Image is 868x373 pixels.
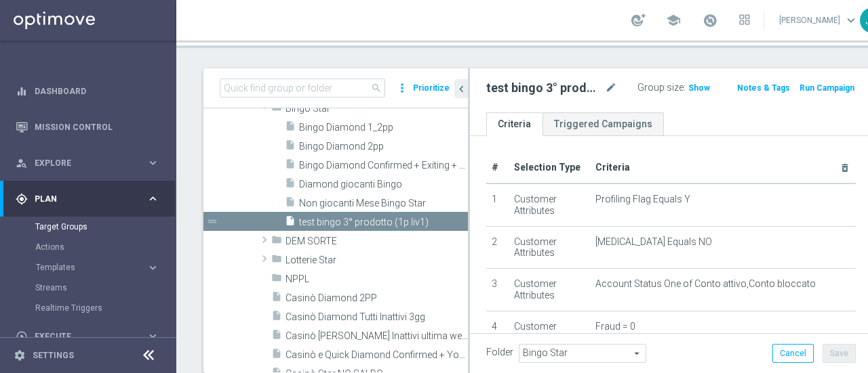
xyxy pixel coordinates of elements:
[16,157,146,169] div: Explore
[798,81,856,95] button: Run Campaign
[35,303,141,313] a: Realtime Triggers
[35,237,175,257] div: Actions
[411,79,452,97] button: Prioritize
[35,298,175,318] div: Realtime Triggers
[666,13,681,28] span: school
[146,156,159,169] i: keyboard_arrow_right
[35,221,141,232] a: Target Groups
[285,196,296,212] i: insert_drive_file
[35,195,146,203] span: Plan
[595,278,816,290] span: Account Status One of Conto attivo,Conto bloccato
[823,344,856,363] button: Save
[509,311,590,353] td: Customer Attributes
[595,321,635,332] span: Fraud = 0
[486,183,509,226] td: 1
[271,253,282,269] i: folder
[15,331,160,342] button: play_circle_outline Execute keyboard_arrow_right
[36,263,133,271] span: Templates
[285,311,468,323] span: Casin&#xF2; Diamond Tutti Inattivi 3gg
[509,269,590,311] td: Customer Attributes
[14,349,26,361] i: settings
[15,194,160,204] button: gps_fixed Plan keyboard_arrow_right
[509,226,590,269] td: Customer Attributes
[16,193,146,205] div: Plan
[146,192,159,205] i: keyboard_arrow_right
[486,226,509,269] td: 2
[595,194,690,205] span: Profiling Flag Equals Y
[35,109,159,145] a: Mission Control
[35,257,175,278] div: Templates
[35,262,160,273] button: Templates keyboard_arrow_right
[35,159,146,167] span: Explore
[16,109,159,145] div: Mission Control
[637,82,684,93] label: Group size
[285,158,296,174] i: insert_drive_file
[285,139,296,155] i: insert_drive_file
[15,158,160,169] button: person_search Explore keyboard_arrow_right
[299,179,468,190] span: Diamond giocanti Bingo
[285,273,468,285] span: NPPL
[486,311,509,353] td: 4
[778,10,860,30] a: [PERSON_NAME]keyboard_arrow_down
[285,215,296,231] i: insert_drive_file
[271,329,282,345] i: insert_drive_file
[35,73,159,109] a: Dashboard
[285,236,468,247] span: DEM SORTE
[35,282,141,293] a: Streams
[371,83,382,93] span: search
[271,291,282,307] i: insert_drive_file
[220,79,385,97] input: Quick find group or folder
[16,157,28,169] i: person_search
[688,83,710,93] span: Show
[840,162,850,173] i: delete_forever
[595,162,630,173] span: Criteria
[486,152,509,183] th: #
[542,112,664,136] a: Triggered Campaigns
[285,330,468,342] span: Casin&#xF2; Diamond Tutti Inattivi ultima week
[454,79,468,98] button: chevron_left
[486,347,513,358] label: Folder
[285,103,468,114] span: Bingo Star
[605,80,617,96] i: mode_edit
[455,83,468,95] i: chevron_left
[299,160,468,171] span: Bingo Diamond Confirmed &#x2B; Exiting &#x2B; Young
[509,152,590,183] th: Selection Type
[395,79,409,97] i: more_vert
[35,332,146,341] span: Execute
[271,310,282,326] i: insert_drive_file
[35,242,141,253] a: Actions
[486,80,602,96] h2: test bingo 3° prodotto (1p liv1)
[16,193,28,205] i: gps_fixed
[271,272,282,288] i: folder
[35,217,175,237] div: Target Groups
[16,330,146,343] div: Execute
[16,85,28,97] i: equalizer
[684,82,686,93] label: :
[271,234,282,250] i: folder
[146,261,159,274] i: keyboard_arrow_right
[285,292,468,304] span: Casin&#xF2; Diamond 2PP
[271,102,282,117] i: folder
[15,122,160,133] button: Mission Control
[595,236,712,248] span: [MEDICAL_DATA] Equals NO
[271,348,282,364] i: insert_drive_file
[486,112,542,136] a: Criteria
[285,120,296,136] i: insert_drive_file
[509,183,590,226] td: Customer Attributes
[285,177,296,193] i: insert_drive_file
[299,217,468,228] span: test bingo 3&#xB0; prodotto (1p liv1)
[285,349,468,361] span: Casin&#xF2; e Quick Diamond Confirmed &#x2B; Young&#x2B; Exiting
[285,255,468,266] span: Lotterie Star
[299,198,468,209] span: Non giocanti Mese Bingo Star
[15,86,160,97] button: equalizer Dashboard
[299,141,468,152] span: Bingo Diamond 2pp
[486,269,509,311] td: 3
[736,81,791,95] button: Notes & Tags
[36,263,146,271] div: Templates
[35,278,175,298] div: Streams
[844,13,859,28] span: keyboard_arrow_down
